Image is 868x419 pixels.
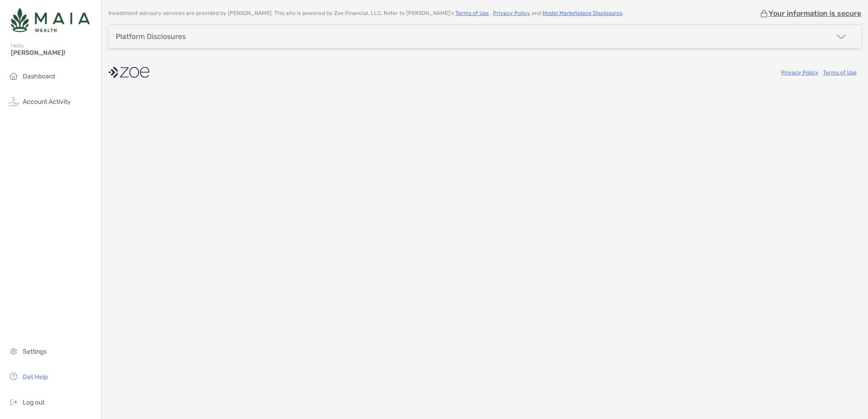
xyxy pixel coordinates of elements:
img: icon arrow [836,31,847,42]
a: Model Marketplace Disclosures [542,10,622,16]
img: household icon [8,70,19,81]
a: Privacy Policy [781,69,819,76]
img: settings icon [8,346,19,356]
a: Terms of Use [823,69,857,76]
span: Dashboard [23,73,55,80]
p: Your information is secure [769,9,861,18]
span: Settings [23,348,47,356]
img: company logo [108,62,149,83]
span: Account Activity [23,98,71,106]
a: Privacy Policy [493,10,530,16]
img: get-help icon [8,371,19,382]
img: Zoe Logo [11,4,90,36]
p: Investment advisory services are provided by [PERSON_NAME] . This site is powered by Zoe Financia... [108,10,624,17]
span: Log out [23,399,44,406]
a: Terms of Use [455,10,489,16]
div: Platform Disclosures [116,32,186,41]
img: activity icon [8,96,19,107]
img: logout icon [8,396,19,407]
span: Get Help [23,373,48,381]
span: [PERSON_NAME]! [11,49,96,57]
